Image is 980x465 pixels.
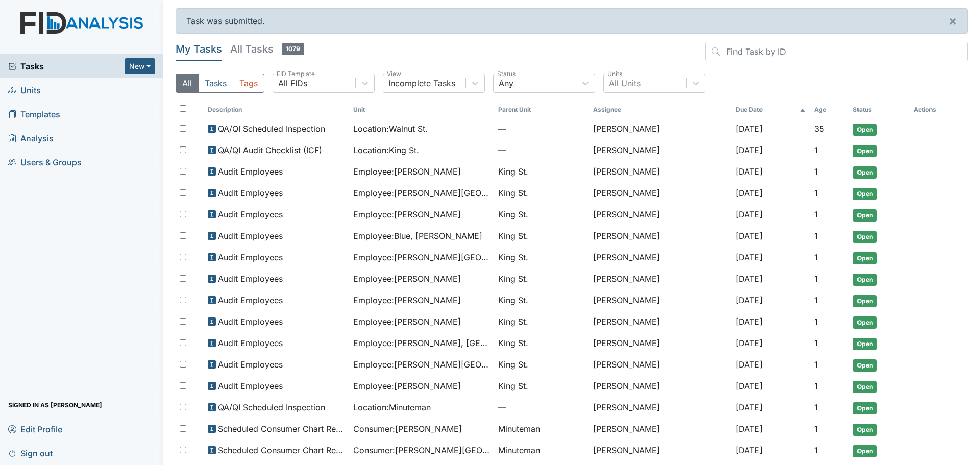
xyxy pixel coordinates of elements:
span: 1 [814,445,818,455]
th: Actions [910,101,961,118]
span: Consumer : [PERSON_NAME] [353,423,462,435]
span: 1 [814,381,818,391]
button: New [125,58,155,74]
span: [DATE] [736,274,763,284]
th: Assignee [589,101,731,118]
span: 1 [814,295,818,305]
span: Employee : [PERSON_NAME] [353,315,461,328]
span: [DATE] [736,145,763,155]
span: Sign out [8,445,53,461]
span: Open [853,166,877,179]
h5: All Tasks [230,42,304,56]
button: Tasks [198,74,233,93]
span: QA/QI Audit Checklist (ICF) [218,144,322,156]
span: Minuteman [498,423,540,435]
span: Open [853,359,877,372]
span: Employee : [PERSON_NAME] [353,294,461,306]
span: Audit Employees [218,358,283,371]
span: Employee : [PERSON_NAME] [353,273,461,285]
td: [PERSON_NAME] [589,183,731,204]
span: [DATE] [736,359,763,370]
span: King St. [498,208,528,221]
input: Find Task by ID [705,42,968,61]
td: [PERSON_NAME] [589,290,731,311]
span: Audit Employees [218,273,283,285]
span: King St. [498,187,528,199]
span: Open [853,424,877,436]
span: Employee : [PERSON_NAME][GEOGRAPHIC_DATA], [GEOGRAPHIC_DATA] [353,251,491,263]
span: [DATE] [736,424,763,434]
td: [PERSON_NAME] [589,161,731,183]
span: QA/QI Scheduled Inspection [218,123,325,135]
span: 1 [814,209,818,219]
th: Toggle SortBy [349,101,495,118]
span: Scheduled Consumer Chart Review [218,423,345,435]
span: Employee : [PERSON_NAME][GEOGRAPHIC_DATA] [353,358,491,371]
span: Location : King St. [353,144,419,156]
span: Open [853,231,877,243]
td: [PERSON_NAME] [589,333,731,354]
span: Location : Walnut St. [353,123,428,135]
span: Open [853,338,877,350]
span: Audit Employees [218,165,283,178]
span: Employee : [PERSON_NAME][GEOGRAPHIC_DATA] [353,187,491,199]
th: Toggle SortBy [810,101,849,118]
th: Toggle SortBy [204,101,349,118]
span: [DATE] [736,124,763,134]
span: [DATE] [736,188,763,198]
span: Consumer : [PERSON_NAME][GEOGRAPHIC_DATA] [353,444,491,456]
span: QA/QI Scheduled Inspection [218,401,325,413]
span: King St. [498,294,528,306]
span: Audit Employees [218,251,283,263]
span: [DATE] [736,295,763,305]
span: 1 [814,252,818,262]
button: All [176,74,199,93]
span: King St. [498,337,528,349]
span: Employee : [PERSON_NAME] [353,208,461,221]
span: Units [8,82,41,98]
span: Signed in as [PERSON_NAME] [8,397,102,413]
span: 1 [814,145,818,155]
span: Open [853,295,877,307]
td: [PERSON_NAME] [589,376,731,397]
span: × [949,13,957,28]
span: Audit Employees [218,187,283,199]
input: Toggle All Rows Selected [180,105,186,112]
span: King St. [498,315,528,328]
span: King St. [498,230,528,242]
span: Analysis [8,130,54,146]
span: 1 [814,274,818,284]
span: [DATE] [736,252,763,262]
span: Audit Employees [218,208,283,221]
span: Open [853,252,877,264]
th: Toggle SortBy [731,101,810,118]
div: Any [499,77,513,89]
td: [PERSON_NAME] [589,311,731,333]
span: Audit Employees [218,230,283,242]
span: 1 [814,231,818,241]
span: [DATE] [736,166,763,177]
span: — [498,401,585,413]
span: 1 [814,359,818,370]
td: [PERSON_NAME] [589,140,731,161]
td: [PERSON_NAME] [589,247,731,268]
span: King St. [498,165,528,178]
td: [PERSON_NAME] [589,268,731,290]
span: Audit Employees [218,337,283,349]
th: Toggle SortBy [494,101,589,118]
span: Location : Minuteman [353,401,431,413]
span: [DATE] [736,316,763,327]
span: 1 [814,424,818,434]
span: [DATE] [736,445,763,455]
span: Audit Employees [218,315,283,328]
span: [DATE] [736,381,763,391]
span: Open [853,402,877,414]
span: 1 [814,166,818,177]
span: Tasks [8,60,125,72]
div: Task was submitted. [176,8,968,34]
td: [PERSON_NAME] [589,397,731,419]
span: Employee : [PERSON_NAME] [353,380,461,392]
td: [PERSON_NAME] [589,419,731,440]
span: Open [853,445,877,457]
span: Open [853,188,877,200]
